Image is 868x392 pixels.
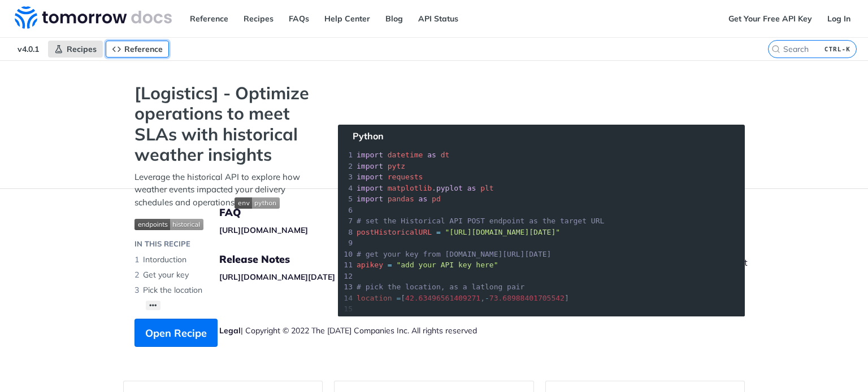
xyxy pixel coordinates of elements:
[48,41,103,58] a: Recipes
[67,44,97,54] span: Recipes
[318,10,376,27] a: Help Center
[134,83,315,165] strong: [Logistics] - Optimize operations to meet SLAs with historical weather insights
[184,10,235,27] a: Reference
[134,283,315,298] li: Pick the location
[134,219,203,230] img: endpoint
[771,45,780,54] svg: Search
[822,43,853,55] kbd: CTRL-K
[134,217,315,230] span: Expand image
[134,171,315,209] p: Leverage the historical API to explore how weather events impacted your delivery schedules and op...
[11,41,45,58] span: v4.0.1
[15,6,172,29] img: Tomorrow.io Weather API Docs
[134,267,315,283] li: Get your key
[124,44,163,54] span: Reference
[106,41,169,58] a: Reference
[283,10,315,27] a: FAQs
[134,239,190,250] div: IN THIS RECIPE
[235,197,280,209] img: env
[821,10,857,27] a: Log In
[722,10,818,27] a: Get Your Free API Key
[235,197,280,208] span: Expand image
[146,301,160,310] button: •••
[134,252,315,267] li: Intorduction
[237,10,280,27] a: Recipes
[412,10,465,27] a: API Status
[145,325,207,341] span: Open Recipe
[379,10,409,27] a: Blog
[134,319,218,347] button: Open Recipe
